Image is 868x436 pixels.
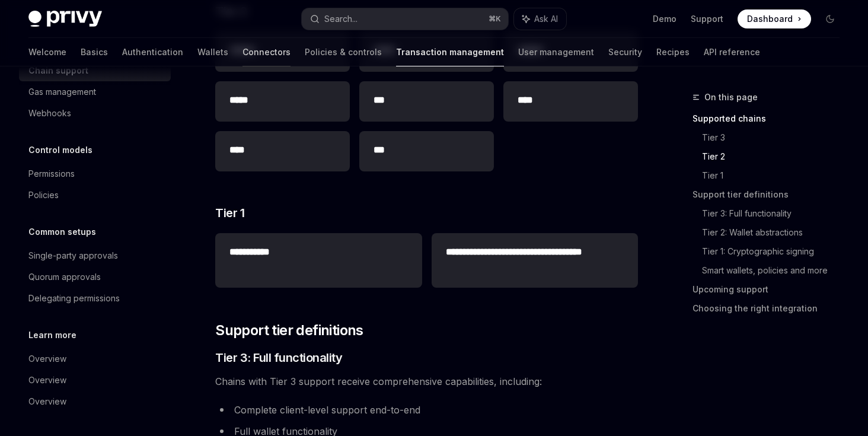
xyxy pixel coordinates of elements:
[19,245,171,266] a: Single-party approvals
[702,204,849,223] a: Tier 3: Full functionality
[81,38,108,66] a: Basics
[215,402,638,418] li: Complete client-level support end-to-end
[693,109,849,128] a: Supported chains
[215,321,363,340] span: Support tier definitions
[28,352,66,366] div: Overview
[305,38,382,66] a: Policies & controls
[702,147,849,166] a: Tier 2
[242,38,291,66] a: Connectors
[122,38,183,66] a: Authentication
[691,13,723,25] a: Support
[215,349,342,366] span: Tier 3: Full functionality
[19,288,171,309] a: Delegating permissions
[693,185,849,204] a: Support tier definitions
[19,184,171,206] a: Policies
[704,38,760,66] a: API reference
[656,38,690,66] a: Recipes
[19,103,171,124] a: Webhooks
[396,38,504,66] a: Transaction management
[702,166,849,185] a: Tier 1
[28,328,76,342] h5: Learn more
[702,261,849,280] a: Smart wallets, policies and more
[821,9,840,28] button: Toggle dark mode
[28,249,118,263] div: Single-party approvals
[28,394,66,409] div: Overview
[28,106,71,120] div: Webhooks
[215,373,638,390] span: Chains with Tier 3 support receive comprehensive capabilities, including:
[693,280,849,299] a: Upcoming support
[28,11,102,27] img: dark logo
[19,81,171,103] a: Gas management
[28,188,59,202] div: Policies
[702,128,849,147] a: Tier 3
[489,14,501,24] span: ⌘ K
[28,167,75,181] div: Permissions
[19,163,171,184] a: Permissions
[702,223,849,242] a: Tier 2: Wallet abstractions
[197,38,228,66] a: Wallets
[534,13,558,25] span: Ask AI
[738,9,811,28] a: Dashboard
[324,12,358,26] div: Search...
[28,373,66,387] div: Overview
[747,13,793,25] span: Dashboard
[28,225,96,239] h5: Common setups
[702,242,849,261] a: Tier 1: Cryptographic signing
[28,38,66,66] a: Welcome
[28,291,120,305] div: Delegating permissions
[693,299,849,318] a: Choosing the right integration
[19,370,171,391] a: Overview
[704,90,758,104] span: On this page
[28,143,92,157] h5: Control models
[215,205,244,221] span: Tier 1
[608,38,642,66] a: Security
[518,38,594,66] a: User management
[19,348,171,370] a: Overview
[28,270,101,284] div: Quorum approvals
[19,266,171,288] a: Quorum approvals
[653,13,676,25] a: Demo
[302,8,508,30] button: Search...⌘K
[19,391,171,412] a: Overview
[514,8,566,30] button: Ask AI
[28,85,96,99] div: Gas management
